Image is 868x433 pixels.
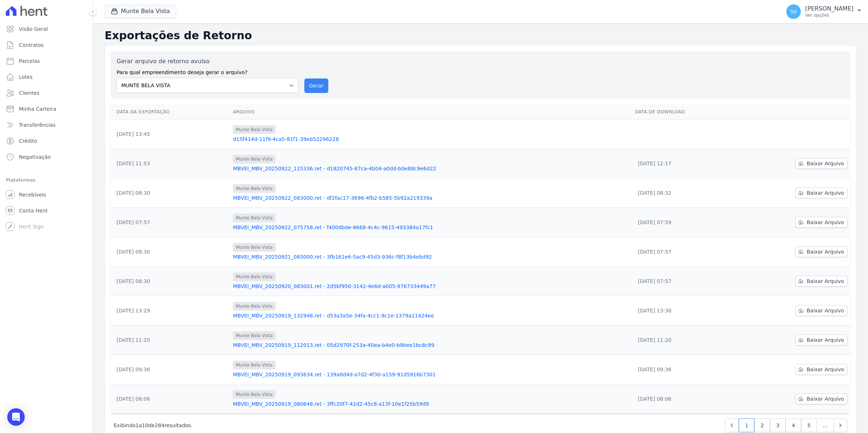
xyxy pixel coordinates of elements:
[111,296,230,325] td: [DATE] 13:29
[111,384,230,414] td: [DATE] 08:06
[807,395,844,402] span: Baixar Arquivo
[795,305,847,316] a: Baixar Arquivo
[233,214,275,222] span: Munte Bela Vista
[111,208,230,237] td: [DATE] 07:57
[795,364,847,375] a: Baixar Arquivo
[111,237,230,267] td: [DATE] 08:30
[19,25,48,33] span: Visão Geral
[233,272,275,281] span: Munte Bela Vista
[233,135,629,143] a: d15f414d-11f9-4ca5-81f1-39eb52296228
[3,70,90,84] a: Lotes
[135,422,139,428] span: 1
[807,189,844,197] span: Baixar Arquivo
[233,243,275,252] span: Munte Bela Vista
[805,12,853,18] p: Ver opções
[632,105,739,120] th: Data de Download
[3,203,90,218] a: Conta Hent
[19,73,33,81] span: Lotes
[3,187,90,202] a: Recebíveis
[230,105,632,120] th: Arquivo
[632,355,739,384] td: [DATE] 09:36
[3,22,90,36] a: Visão Geral
[833,418,847,432] a: Next
[770,418,786,432] a: 3
[117,66,299,76] label: Para qual empreendimento deseja gerar o arquivo?
[795,246,847,257] a: Baixar Arquivo
[19,137,37,145] span: Crédito
[233,194,629,202] a: MBVEI_MBV_20250922_083000.ret - df2fac17-3696-4fb2-b585-5b92a219339a
[233,283,629,290] a: MBVEI_MBV_20250920_083001.ret - 2d5bf950-3142-4e6d-a005-976733449a77
[3,134,90,148] a: Crédito
[632,296,739,325] td: [DATE] 13:30
[807,307,844,314] span: Baixar Arquivo
[632,384,739,414] td: [DATE] 08:06
[816,418,834,432] span: …
[3,38,90,52] a: Contratos
[786,418,801,432] a: 4
[233,253,629,260] a: MBVEI_MBV_20250921_083000.ret - 3fb161e6-5ac9-45d3-936c-f8f13b4ebd92
[632,208,739,237] td: [DATE] 07:59
[111,120,230,149] td: [DATE] 13:45
[790,9,797,14] span: SV
[795,217,847,228] a: Baixar Arquivo
[19,121,56,129] span: Transferências
[801,418,817,432] a: 5
[807,248,844,255] span: Baixar Arquivo
[632,325,739,355] td: [DATE] 11:20
[233,224,629,231] a: MBVEI_MBV_20250922_075758.ret - f400dbde-8668-4c4c-9615-493384a17fc1
[7,408,25,426] div: Open Intercom Messenger
[233,331,275,340] span: Munte Bela Vista
[807,160,844,167] span: Baixar Arquivo
[19,191,46,198] span: Recebíveis
[105,4,176,18] button: Munte Bela Vista
[117,57,299,66] label: Gerar arquivo de retorno avulso
[233,390,275,399] span: Munte Bela Vista
[795,276,847,287] a: Baixar Arquivo
[6,176,87,185] div: Plataformas
[807,366,844,373] span: Baixar Arquivo
[19,207,48,214] span: Conta Hent
[19,153,51,161] span: Negativação
[3,86,90,100] a: Clientes
[233,302,275,311] span: Munte Bela Vista
[3,118,90,132] a: Transferências
[795,335,847,345] a: Baixar Arquivo
[805,5,853,12] p: [PERSON_NAME]
[233,400,629,408] a: MBVEI_MBV_20250919_080648.ret - 3ffc20f7-42d2-45c8-a13f-10e1f25b59d9
[111,178,230,208] td: [DATE] 08:30
[111,325,230,355] td: [DATE] 11:20
[3,150,90,164] a: Negativação
[19,41,44,49] span: Contratos
[233,341,629,349] a: MBVEI_MBV_20250919_112013.ret - 05d2970f-253a-40ea-b4e0-b9bee1bc8c99
[780,1,868,22] button: SV [PERSON_NAME] Ver opções
[233,371,629,378] a: MBVEI_MBV_20250919_093634.ret - 139a0d4d-a7d2-4f30-a159-91d5916b7301
[19,57,40,65] span: Parcelas
[111,149,230,178] td: [DATE] 11:53
[632,178,739,208] td: [DATE] 08:32
[19,105,56,113] span: Minha Carteira
[111,355,230,384] td: [DATE] 09:36
[155,422,165,428] span: 284
[142,422,149,428] span: 10
[233,125,275,134] span: Munte Bela Vista
[632,149,739,178] td: [DATE] 12:17
[111,267,230,296] td: [DATE] 08:30
[807,219,844,226] span: Baixar Arquivo
[304,78,328,93] button: Gerar
[807,278,844,285] span: Baixar Arquivo
[233,184,275,193] span: Munte Bela Vista
[795,393,847,404] a: Baixar Arquivo
[3,102,90,116] a: Minha Carteira
[725,418,739,432] a: Previous
[233,165,629,172] a: MBVEI_MBV_20250922_115336.ret - d1820745-87ca-4b04-a0dd-b0e88c9e6d22
[754,418,770,432] a: 2
[632,267,739,296] td: [DATE] 07:57
[233,155,275,163] span: Munte Bela Vista
[807,336,844,344] span: Baixar Arquivo
[632,237,739,267] td: [DATE] 07:57
[105,29,856,42] h2: Exportações de Retorno
[111,105,230,120] th: Data da Exportação
[739,418,754,432] a: 1
[795,187,847,198] a: Baixar Arquivo
[19,89,39,97] span: Clientes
